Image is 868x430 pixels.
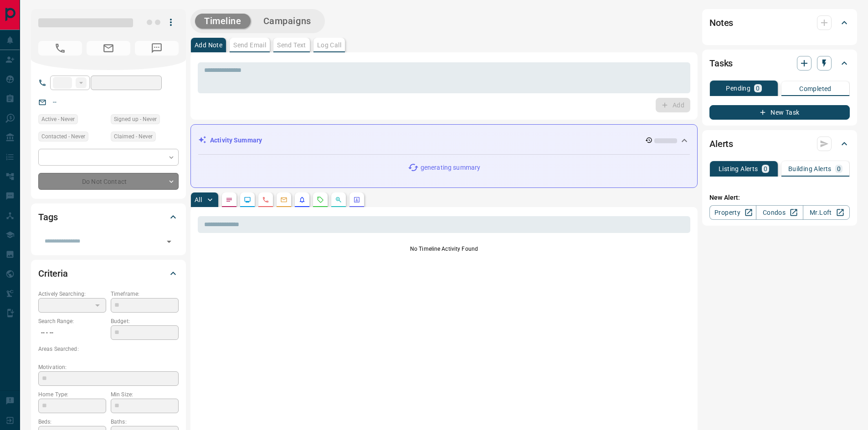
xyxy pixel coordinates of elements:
[198,245,690,253] p: No Timeline Activity Found
[53,98,56,106] a: --
[210,136,262,145] p: Activity Summary
[262,196,269,203] svg: Calls
[38,390,106,399] p: Home Type:
[709,193,850,202] p: New Alert:
[38,263,179,284] div: Criteria
[41,115,75,124] span: Active - Never
[38,206,179,228] div: Tags
[38,41,82,56] span: No Number
[788,166,832,172] p: Building Alerts
[837,166,841,172] p: 0
[764,166,767,172] p: 0
[353,196,360,203] svg: Agent Actions
[38,266,68,281] h2: Criteria
[226,196,233,203] svg: Notes
[195,197,202,203] p: All
[244,196,251,203] svg: Lead Browsing Activity
[709,56,733,71] h2: Tasks
[280,196,288,203] svg: Emails
[421,163,480,172] p: generating summary
[41,132,85,141] span: Contacted - Never
[195,14,251,29] button: Timeline
[254,14,320,29] button: Campaigns
[756,205,803,220] a: Condos
[38,363,179,371] p: Motivation:
[114,132,153,141] span: Claimed - Never
[709,105,850,120] button: New Task
[114,115,157,124] span: Signed up - Never
[298,196,306,203] svg: Listing Alerts
[87,41,130,56] span: No Email
[38,418,106,426] p: Beds:
[709,15,733,30] h2: Notes
[163,235,175,248] button: Open
[709,205,756,220] a: Property
[799,86,832,92] p: Completed
[111,317,179,325] p: Budget:
[111,390,179,399] p: Min Size:
[719,166,758,172] p: Listing Alerts
[317,196,324,203] svg: Requests
[709,133,850,155] div: Alerts
[38,345,179,353] p: Areas Searched:
[38,173,179,190] div: Do Not Contact
[38,210,57,224] h2: Tags
[38,290,106,298] p: Actively Searching:
[335,196,342,203] svg: Opportunities
[38,325,106,340] p: -- - --
[38,317,106,325] p: Search Range:
[111,290,179,298] p: Timeframe:
[135,41,179,56] span: No Number
[709,12,850,34] div: Notes
[111,418,179,426] p: Baths:
[803,205,850,220] a: Mr.Loft
[195,42,222,48] p: Add Note
[726,85,750,91] p: Pending
[198,132,690,149] div: Activity Summary
[709,137,733,151] h2: Alerts
[709,52,850,74] div: Tasks
[756,85,760,91] p: 0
